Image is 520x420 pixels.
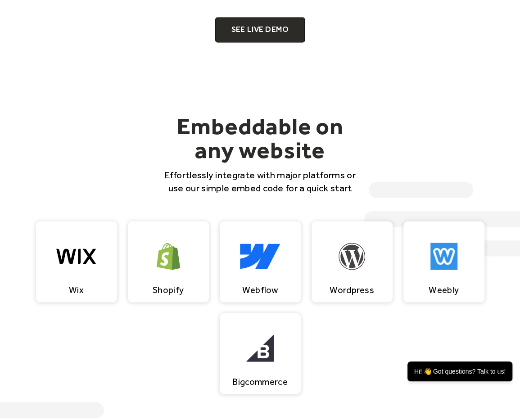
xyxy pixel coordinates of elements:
[215,17,305,42] a: SEE LIVE DEMO
[153,284,184,295] div: Shopify
[159,168,361,194] p: Effortlessly integrate with major platforms or use our simple embed code for a quick start
[220,221,301,302] a: Webflow
[403,221,484,302] a: Weebly
[330,284,374,295] div: Wordpress
[69,284,84,295] div: Wix
[159,114,361,161] h2: Embeddable on any website
[242,284,278,295] div: Webflow
[36,221,117,302] a: Wix
[220,313,301,394] a: Bigcommerce
[128,221,209,302] a: Shopify
[232,376,287,387] div: Bigcommerce
[312,221,393,302] a: Wordpress
[429,284,459,295] div: Weebly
